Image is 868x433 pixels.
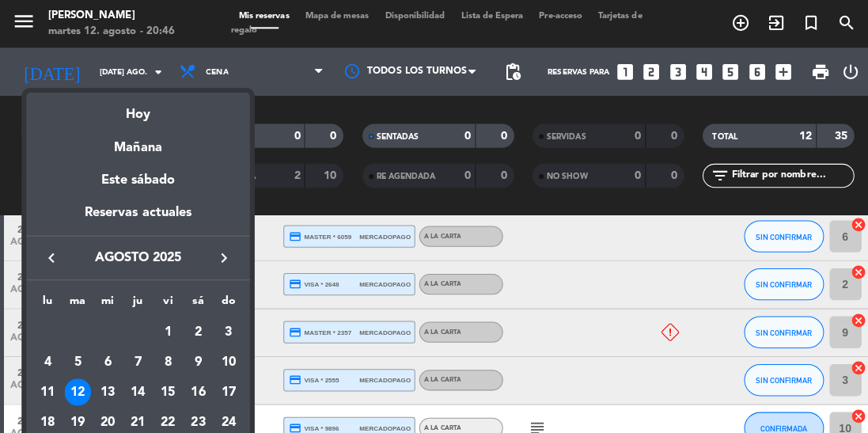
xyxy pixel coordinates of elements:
[26,124,248,157] div: Mañana
[211,374,241,404] td: 17 de agosto de 2025
[122,344,152,374] td: 7 de agosto de 2025
[181,314,211,344] td: 2 de agosto de 2025
[63,290,93,314] th: martes
[122,290,152,314] th: jueves
[64,346,91,373] div: 5
[26,157,248,201] div: Este sábado
[152,344,182,374] td: 8 de agosto de 2025
[183,346,210,373] div: 9
[26,201,248,234] div: Reservas actuales
[34,375,61,402] div: 11
[32,374,63,404] td: 11 de agosto de 2025
[32,344,63,374] td: 4 de agosto de 2025
[64,375,91,402] div: 12
[32,290,63,314] th: lunes
[213,405,240,432] div: 24
[211,314,241,344] td: 3 de agosto de 2025
[34,346,61,373] div: 4
[42,246,61,265] i: keyboard_arrow_left
[213,375,240,402] div: 17
[123,346,150,373] div: 7
[63,374,93,404] td: 12 de agosto de 2025
[123,405,150,432] div: 21
[183,405,210,432] div: 23
[34,405,61,432] div: 18
[183,375,210,402] div: 16
[213,316,240,343] div: 3
[92,344,122,374] td: 6 de agosto de 2025
[93,346,120,373] div: 6
[26,92,248,124] div: Hoy
[93,375,120,402] div: 13
[152,314,182,344] td: 1 de agosto de 2025
[152,374,182,404] td: 15 de agosto de 2025
[154,316,180,343] div: 1
[154,405,180,432] div: 22
[63,344,93,374] td: 5 de agosto de 2025
[92,290,122,314] th: miércoles
[92,374,122,404] td: 13 de agosto de 2025
[213,246,232,265] i: keyboard_arrow_right
[154,375,180,402] div: 15
[93,405,120,432] div: 20
[64,405,91,432] div: 19
[211,344,241,374] td: 10 de agosto de 2025
[181,344,211,374] td: 9 de agosto de 2025
[123,375,150,402] div: 14
[181,290,211,314] th: sábado
[213,346,240,373] div: 10
[181,374,211,404] td: 16 de agosto de 2025
[208,245,237,266] button: keyboard_arrow_right
[152,290,182,314] th: viernes
[32,314,152,344] td: AGO.
[211,290,241,314] th: domingo
[37,245,66,266] button: keyboard_arrow_left
[66,245,208,266] span: agosto 2025
[183,316,210,343] div: 2
[154,346,180,373] div: 8
[122,374,152,404] td: 14 de agosto de 2025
